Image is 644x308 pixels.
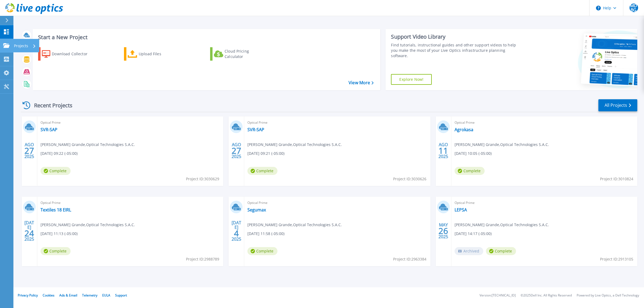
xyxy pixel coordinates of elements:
[438,221,448,241] div: MAY 2025
[41,231,78,237] span: [DATE] 11:13 (-05:00)
[186,176,219,182] span: Project ID: 3030629
[210,47,270,61] a: Cloud Pricing Calculator
[24,221,34,241] div: [DATE] 2025
[247,127,264,132] a: SVR-SAP
[21,99,80,112] div: Recent Projects
[349,80,374,85] a: View More
[234,231,239,236] span: 4
[41,167,71,175] span: Complete
[18,293,38,298] a: Privacy Policy
[41,127,57,132] a: SVR-SAP
[600,256,633,262] span: Project ID: 2913105
[391,42,521,58] div: Find tutorials, instructional guides and other support videos to help you make the most of your L...
[41,200,220,206] span: Optical Prime
[41,151,78,156] span: [DATE] 09:22 (-05:00)
[38,34,374,40] h3: Start a New Project
[43,293,54,298] a: Cookies
[247,222,342,228] span: [PERSON_NAME] Grande , Optical Technologies S.A.C.
[455,247,483,255] span: Archived
[455,231,492,237] span: [DATE] 14:17 (-05:00)
[438,141,448,160] div: AGO 2025
[231,141,241,160] div: AGO 2025
[455,142,549,148] span: [PERSON_NAME] Grande , Optical Technologies S.A.C.
[232,148,241,153] span: 27
[247,207,266,212] a: Segumax
[455,120,634,126] span: Optical Prime
[393,256,426,262] span: Project ID: 2963384
[247,167,277,175] span: Complete
[41,207,71,212] a: Textiles 18 EIRL
[59,293,77,298] a: Ads & Email
[115,293,127,298] a: Support
[41,247,71,255] span: Complete
[231,221,241,241] div: [DATE] 2025
[247,142,342,148] span: [PERSON_NAME] Grande , Optical Technologies S.A.C.
[24,231,34,236] span: 24
[186,256,219,262] span: Project ID: 2988789
[438,229,448,233] span: 26
[41,142,135,148] span: [PERSON_NAME] Grande , Optical Technologies S.A.C.
[391,74,432,85] a: Explore Now!
[225,49,268,59] div: Cloud Pricing Calculator
[139,49,182,59] div: Upload Files
[455,167,485,175] span: Complete
[521,294,572,297] li: © 2025 Dell Inc. All Rights Reserved
[124,47,184,61] a: Upload Files
[247,231,284,237] span: [DATE] 11:58 (-05:00)
[247,200,427,206] span: Optical Prime
[24,141,34,160] div: AGO 2025
[455,151,492,156] span: [DATE] 10:05 (-05:00)
[598,99,637,111] a: All Projects
[52,49,95,59] div: Download Collector
[14,39,28,53] p: Projects
[600,176,633,182] span: Project ID: 3010824
[480,294,516,297] li: Version: [TECHNICAL_ID]
[391,33,521,40] div: Support Video Library
[438,148,448,153] span: 11
[41,222,135,228] span: [PERSON_NAME] Grande , Optical Technologies S.A.C.
[630,3,638,12] span: MDBG
[455,207,467,212] a: LEPSA
[455,222,549,228] span: [PERSON_NAME] Grande , Optical Technologies S.A.C.
[24,148,34,153] span: 27
[455,200,634,206] span: Optical Prime
[393,176,426,182] span: Project ID: 3030626
[247,120,427,126] span: Optical Prime
[486,247,516,255] span: Complete
[247,151,284,156] span: [DATE] 09:21 (-05:00)
[455,127,473,132] a: Agrokasa
[41,120,220,126] span: Optical Prime
[247,247,277,255] span: Complete
[82,293,97,298] a: Telemetry
[102,293,110,298] a: EULA
[38,47,98,61] a: Download Collector
[577,294,639,297] li: Powered by Live Optics, a Dell Technology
